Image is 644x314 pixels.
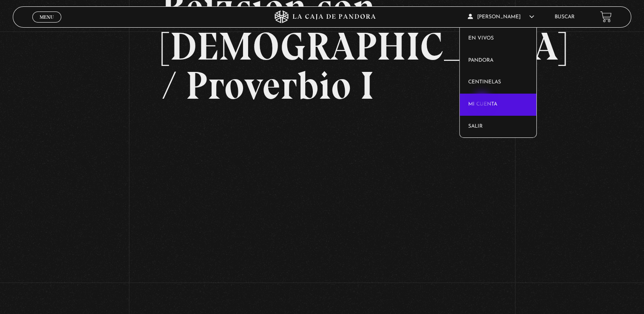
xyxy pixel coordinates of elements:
a: Buscar [555,14,575,20]
a: Centinelas [460,71,536,94]
span: Menu [40,14,54,20]
a: Salir [460,116,536,138]
a: En vivos [460,28,536,50]
a: Pandora [460,50,536,72]
a: Mi cuenta [460,94,536,116]
span: [PERSON_NAME] [468,14,534,20]
a: View your shopping cart [600,11,612,23]
span: Cerrar [37,22,57,28]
